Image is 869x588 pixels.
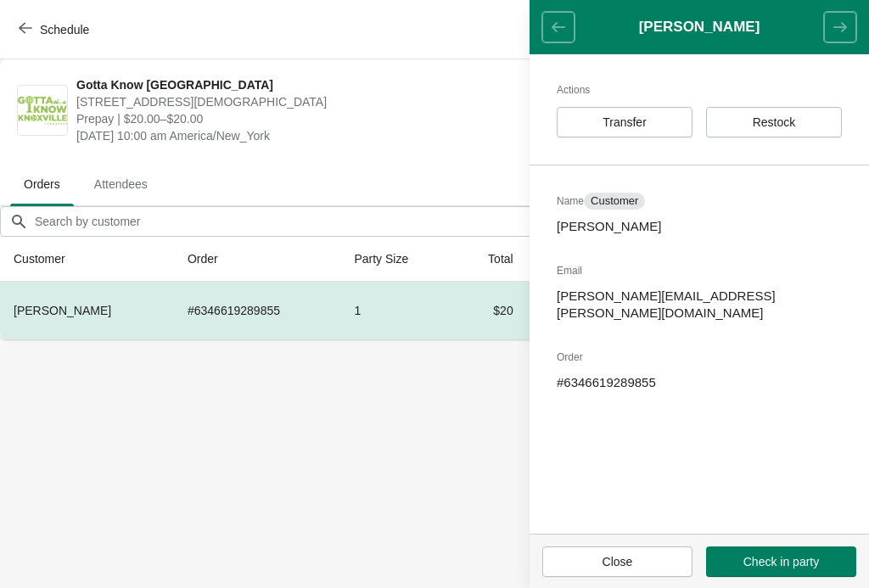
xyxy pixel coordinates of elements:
span: [DATE] 10:00 am America/New_York [76,127,542,144]
td: 1 [340,282,453,339]
span: Close [603,555,633,568]
img: Gotta Know Knoxville [18,96,67,124]
td: # 6346619289855 [174,282,340,339]
button: Schedule [8,14,103,45]
h1: [PERSON_NAME] [575,19,824,36]
button: Restock [706,107,842,137]
span: Prepay | $20.00–$20.00 [76,110,542,127]
th: Status [527,237,626,282]
h2: Name [557,193,842,210]
span: Restock [753,115,796,129]
h2: Order [557,349,842,366]
td: $20 [454,282,527,339]
th: Party Size [340,237,453,282]
span: Gotta Know [GEOGRAPHIC_DATA] [76,76,542,93]
span: Customer [591,194,638,208]
button: Close [542,546,692,577]
span: Check in party [743,555,819,568]
span: [PERSON_NAME] [14,304,111,317]
p: [PERSON_NAME] [557,218,842,235]
input: Search by customer [34,206,869,237]
p: # 6346619289855 [557,374,842,391]
th: Total [454,237,527,282]
button: Transfer [557,107,692,137]
span: [STREET_ADDRESS][DEMOGRAPHIC_DATA] [76,93,542,110]
h2: Email [557,262,842,279]
p: [PERSON_NAME][EMAIL_ADDRESS][PERSON_NAME][DOMAIN_NAME] [557,288,842,322]
button: Check in party [706,546,856,577]
span: Orders [10,169,74,199]
th: Order [174,237,340,282]
span: Transfer [603,115,647,129]
span: Attendees [81,169,161,199]
h2: Actions [557,81,842,98]
span: Schedule [40,23,89,36]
